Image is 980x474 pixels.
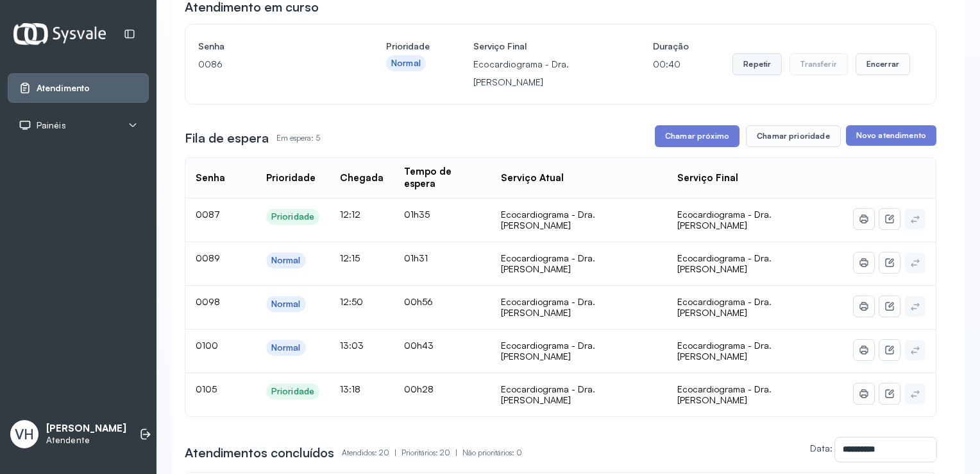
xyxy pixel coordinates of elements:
div: Serviço Atual [501,172,564,184]
p: Atendente [46,435,126,446]
span: 00h43 [404,340,434,351]
h4: Senha [198,37,342,55]
div: Prioridade [266,172,316,184]
div: Ecocardiograma - Dra. [PERSON_NAME] [501,340,657,362]
div: Ecocardiograma - Dra. [PERSON_NAME] [501,296,657,319]
div: Senha [196,172,225,184]
div: Ecocardiograma - Dra. [PERSON_NAME] [501,209,657,231]
button: Chamar prioridade [746,125,841,147]
p: Prioritários: 20 [401,444,462,462]
span: 13:18 [340,383,360,394]
p: Em espera: 5 [276,129,320,147]
span: Painéis [37,120,66,131]
h4: Prioridade [386,37,430,55]
span: 13:03 [340,340,364,351]
button: Chamar próximo [655,125,739,147]
a: Atendimento [19,82,138,94]
span: Ecocardiograma - Dra. [PERSON_NAME] [677,209,772,231]
span: 12:12 [340,209,360,220]
span: Ecocardiograma - Dra. [PERSON_NAME] [677,383,772,406]
h3: Fila de espera [185,129,269,147]
span: | [394,448,396,457]
img: Logotipo do estabelecimento [13,23,106,44]
div: Normal [271,299,301,310]
div: Chegada [340,172,384,184]
span: 0100 [196,340,218,351]
button: Repetir [732,53,782,75]
button: Transferir [790,53,848,75]
div: Ecocardiograma - Dra. [PERSON_NAME] [501,252,657,275]
span: Atendimento [37,83,90,94]
span: Ecocardiograma - Dra. [PERSON_NAME] [677,252,772,275]
p: 00:40 [653,55,689,73]
span: 0105 [196,383,217,394]
span: 12:50 [340,296,363,307]
p: [PERSON_NAME] [46,423,126,435]
p: 0086 [198,55,342,73]
span: 12:15 [340,252,360,263]
span: 0087 [196,209,220,220]
button: Novo atendimento [846,125,936,146]
p: Ecocardiograma - Dra. [PERSON_NAME] [473,55,609,91]
div: Normal [271,342,301,353]
span: 0098 [196,296,220,307]
button: Encerrar [856,53,910,75]
span: 00h56 [404,296,433,307]
p: Atendidos: 20 [342,444,401,462]
div: Ecocardiograma - Dra. [PERSON_NAME] [501,383,657,406]
span: Ecocardiograma - Dra. [PERSON_NAME] [677,296,772,319]
h4: Serviço Final [473,37,609,55]
div: Normal [391,58,421,69]
label: Data: [810,443,832,453]
span: Ecocardiograma - Dra. [PERSON_NAME] [677,340,772,362]
div: Tempo de espera [404,166,480,190]
span: 01h31 [404,252,428,263]
h3: Atendimentos concluídos [185,444,334,462]
div: Normal [271,255,301,266]
div: Serviço Final [677,172,738,184]
span: | [455,448,457,457]
span: 01h35 [404,209,430,220]
span: 0089 [196,252,220,263]
p: Não prioritários: 0 [462,444,522,462]
div: Prioridade [271,386,314,397]
h4: Duração [653,37,689,55]
div: Prioridade [271,211,314,222]
span: 00h28 [404,383,434,394]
